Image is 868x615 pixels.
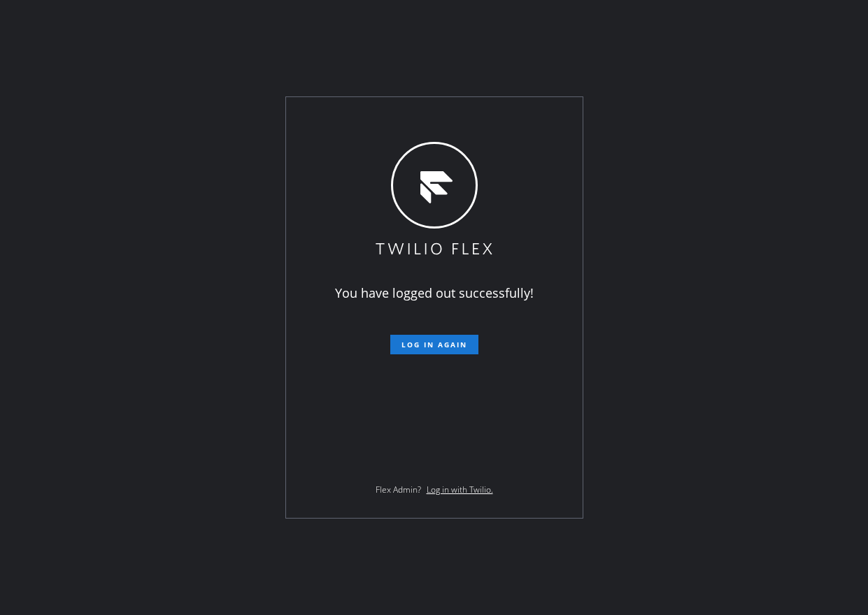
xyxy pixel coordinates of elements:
[376,484,421,495] span: Flex Admin?
[390,335,478,354] button: Log in again
[335,284,534,301] span: You have logged out successfully!
[401,340,467,349] span: Log in again
[427,484,493,495] a: Log in with Twilio.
